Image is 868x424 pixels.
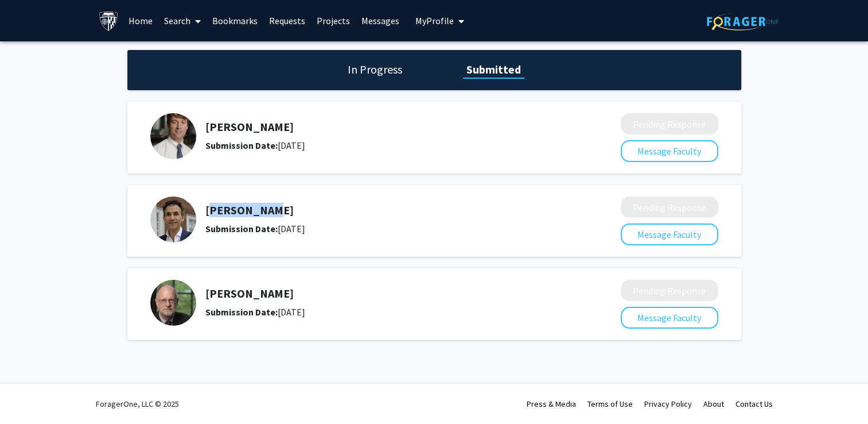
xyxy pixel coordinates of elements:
button: Message Faculty [621,307,718,329]
h1: In Progress [344,61,406,78]
a: Message Faculty [621,312,718,323]
img: Profile Picture [150,113,196,159]
h5: [PERSON_NAME] [205,287,560,300]
div: [DATE] [205,138,560,152]
button: Pending Response [621,113,718,134]
button: Message Faculty [621,223,718,245]
a: Bookmarks [207,1,263,41]
div: [DATE] [205,305,560,319]
a: Contact Us [735,399,773,409]
button: Pending Response [621,196,718,218]
a: Terms of Use [587,399,633,409]
a: Message Faculty [621,145,718,157]
a: Search [158,1,207,41]
a: Home [123,1,158,41]
h5: [PERSON_NAME] [205,203,560,217]
a: Requests [263,1,311,41]
a: About [703,399,724,409]
button: Pending Response [621,280,718,301]
b: Submission Date: [205,223,278,234]
img: Johns Hopkins University Logo [99,11,119,31]
a: Projects [311,1,356,41]
b: Submission Date: [205,140,278,151]
b: Submission Date: [205,306,278,318]
img: Profile Picture [150,196,196,242]
img: Profile Picture [150,280,196,326]
a: Press & Media [527,399,576,409]
span: My Profile [415,15,454,26]
a: Privacy Policy [644,399,692,409]
iframe: Chat [9,372,49,415]
a: Message Faculty [621,229,718,240]
a: Messages [356,1,405,41]
div: [DATE] [205,222,560,236]
button: Message Faculty [621,140,718,162]
img: ForagerOne Logo [707,13,779,30]
div: ForagerOne, LLC © 2025 [96,384,179,424]
h1: Submitted [463,61,524,78]
h5: [PERSON_NAME] [205,120,560,134]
